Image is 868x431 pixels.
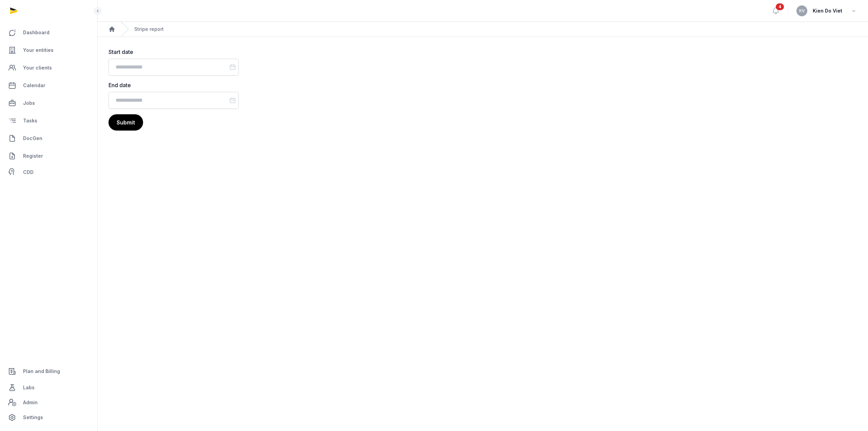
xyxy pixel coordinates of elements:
span: 4 [776,3,784,10]
a: Jobs [5,95,92,111]
div: Stripe report [134,26,164,33]
a: Labs [5,379,92,396]
a: DocGen [5,130,92,146]
input: Datepicker input [108,59,239,76]
a: Your clients [5,60,92,76]
nav: Breadcrumb [98,22,868,37]
span: Plan and Billing [23,367,60,375]
span: Jobs [23,99,35,107]
label: Start date [108,48,239,56]
span: DocGen [23,134,42,142]
a: Plan and Billing [5,363,92,379]
span: KV [799,9,805,13]
a: Admin [5,396,92,409]
span: Settings [23,413,43,422]
button: KV [796,5,807,16]
span: Register [23,152,43,160]
span: Calendar [23,81,45,90]
span: Admin [23,398,38,407]
span: Your entities [23,46,54,54]
a: Calendar [5,77,92,94]
a: Tasks [5,113,92,129]
label: End date [108,81,239,89]
a: Settings [5,409,92,426]
span: Kien Do Viet [813,7,842,15]
span: Dashboard [23,28,50,37]
span: CDD [23,168,34,176]
a: Register [5,148,92,164]
span: Your clients [23,64,52,72]
input: Datepicker input [108,92,239,109]
span: Labs [23,384,35,392]
a: Your entities [5,42,92,58]
a: Dashboard [5,24,92,41]
a: CDD [5,165,92,179]
button: Submit [108,114,143,131]
span: Tasks [23,117,37,125]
